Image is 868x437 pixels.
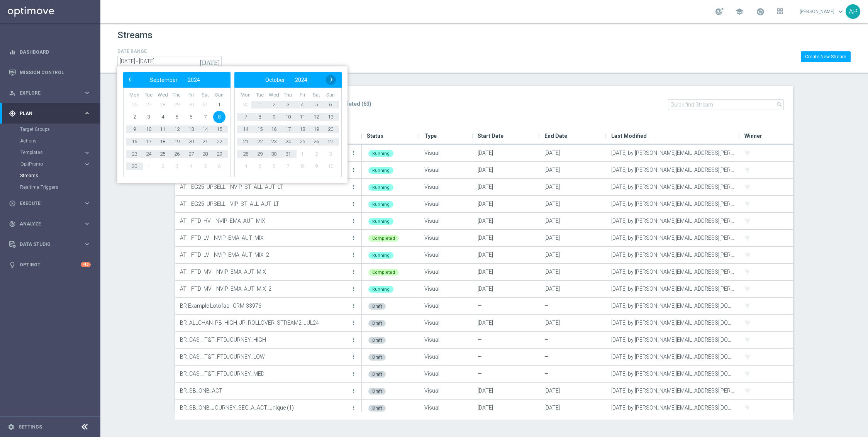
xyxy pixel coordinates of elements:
span: ‹ [125,75,135,85]
span: 26 [128,98,141,111]
div: [DATE] by [PERSON_NAME][EMAIL_ADDRESS][PERSON_NAME][DOMAIN_NAME] [607,162,740,178]
div: [DATE] [540,230,607,246]
div: [DATE] [473,162,540,178]
th: weekday [127,92,142,98]
span: End Date [544,128,567,144]
div: [DATE] [540,213,607,229]
span: 26 [310,136,322,148]
button: equalizer Dashboard [8,49,91,55]
div: Actions [20,135,100,147]
div: [DATE] by [PERSON_NAME][EMAIL_ADDRESS][PERSON_NAME][DOMAIN_NAME] [607,230,740,246]
span: 20 [185,136,197,148]
div: track_changes Analyze keyboard_arrow_right [8,221,91,227]
span: Data Studio [20,242,83,247]
div: OptiPromo [20,158,100,170]
div: Visual [420,281,473,297]
div: [DATE] [540,145,607,161]
span: 2 [310,148,322,160]
i: more_vert [351,269,357,275]
th: weekday [142,92,156,98]
div: [DATE] [473,230,540,246]
span: 1 [296,148,309,160]
span: 19 [310,123,322,136]
span: 18 [296,123,309,136]
div: — [540,298,607,314]
input: Quick find Stream [668,99,784,110]
i: [DATE] [200,58,220,65]
span: 9 [310,160,322,173]
button: more_vert [350,230,358,246]
span: Templates [20,150,76,155]
button: more_vert [350,349,358,364]
span: Execute [20,201,83,206]
div: [DATE] by [PERSON_NAME][EMAIL_ADDRESS][PERSON_NAME][DOMAIN_NAME] [607,264,740,280]
a: Dashboard [20,42,91,62]
th: weekday [212,92,226,98]
span: keyboard_arrow_down [836,7,845,16]
span: 27 [142,98,155,111]
i: equalizer [9,49,16,56]
div: Visual [420,383,473,399]
span: 21 [199,136,211,148]
span: 4 [296,98,309,111]
h4: DATE RANGE [117,49,222,54]
span: Status [367,128,383,144]
i: keyboard_arrow_right [83,220,91,227]
div: person_search Explore keyboard_arrow_right [8,90,91,96]
span: 2024 [295,77,307,83]
button: more_vert [350,281,358,296]
i: more_vert [351,184,357,190]
div: OptiPromo [20,162,83,166]
span: 7 [239,111,252,123]
div: [DATE] by [PERSON_NAME][EMAIL_ADDRESS][PERSON_NAME][DOMAIN_NAME] [607,196,740,212]
div: Templates [20,150,83,155]
span: 23 [268,136,280,148]
div: [DATE] [473,400,540,416]
div: [DATE] [540,179,607,195]
button: › [326,75,336,85]
a: Mission Control [20,62,91,83]
div: Realtime Triggers [20,181,100,193]
button: play_circle_outline Execute keyboard_arrow_right [8,200,91,207]
span: 3 [142,111,155,123]
i: keyboard_arrow_right [83,149,91,156]
button: more_vert [350,383,358,398]
div: [DATE] by [PERSON_NAME][EMAIL_ADDRESS][DOMAIN_NAME] [607,298,740,314]
div: [DATE] by [PERSON_NAME][EMAIL_ADDRESS][DOMAIN_NAME] [607,400,740,416]
div: Data Studio [9,241,83,248]
div: — [473,366,540,382]
span: 22 [213,136,225,148]
h1: Streams [117,30,153,41]
div: — [540,349,607,365]
span: 2 [156,160,169,173]
i: gps_fixed [9,110,16,117]
div: lightbulb Optibot +10 [8,262,91,268]
i: track_changes [9,220,16,227]
div: Visual [420,349,473,365]
button: more_vert [350,179,358,195]
span: 4 [239,160,252,173]
th: weekday [295,92,309,98]
i: more_vert [351,252,357,258]
span: 8 [296,160,309,173]
i: lightbulb [9,261,16,268]
span: 5 [171,111,183,123]
div: Running [368,201,393,208]
div: Templates [20,147,100,158]
span: 25 [296,136,309,148]
th: weekday [156,92,170,98]
button: OptiPromo keyboard_arrow_right [20,161,91,167]
div: Mission Control [9,62,91,83]
div: Visual [420,145,473,161]
span: 6 [324,98,337,111]
div: Visual [420,213,473,229]
div: Visual [420,162,473,178]
div: Data Studio keyboard_arrow_right [8,241,91,247]
div: Target Groups [20,124,100,135]
span: 18 [156,136,169,148]
p: AT__EG25_UPSELL__VIP_ST_ALL_AUT_LT [180,198,349,210]
span: Analyze [20,222,83,226]
th: weekday [239,92,253,98]
span: 1 [142,160,155,173]
span: 1 [213,98,225,111]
